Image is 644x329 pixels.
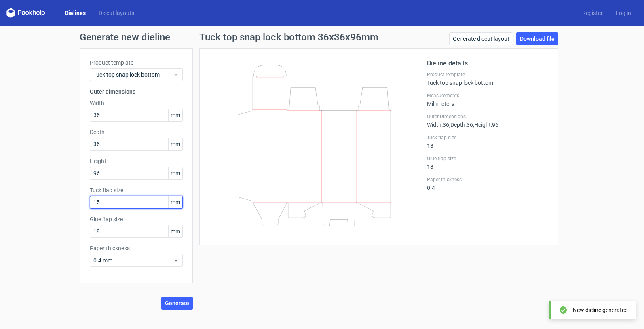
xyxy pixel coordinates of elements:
[80,32,565,42] h1: Generate new dieline
[93,256,173,264] span: 0.4 mm
[58,9,92,17] a: Dielines
[427,71,548,86] div: Tuck top snap lock bottom
[427,155,548,170] div: 18
[90,59,183,67] label: Product template
[161,297,193,310] button: Generate
[90,128,183,136] label: Depth
[427,92,548,99] label: Measurements
[427,176,548,191] div: 0.4
[90,88,183,96] h3: Outer dimensions
[90,186,183,194] label: Tuck flap size
[168,167,182,179] span: mm
[90,99,183,107] label: Width
[449,32,513,45] a: Generate diecut layout
[90,157,183,165] label: Height
[427,134,548,149] div: 18
[427,113,548,120] label: Outer Dimensions
[609,9,638,17] a: Log in
[427,92,548,107] div: Millimeters
[199,32,378,42] h1: Tuck top snap lock bottom 36x36x96mm
[90,215,183,223] label: Glue flap size
[427,122,449,128] span: Width : 36
[576,9,609,17] a: Register
[473,122,498,128] span: , Height : 96
[427,134,548,141] label: Tuck flap size
[427,176,548,183] label: Paper thickness
[90,244,183,252] label: Paper thickness
[168,138,182,150] span: mm
[573,306,628,314] div: New dieline generated
[427,59,548,68] h2: Dieline details
[165,300,189,306] span: Generate
[93,71,173,79] span: Tuck top snap lock bottom
[92,9,141,17] a: Diecut layouts
[168,196,182,208] span: mm
[427,71,548,78] label: Product template
[449,122,473,128] span: , Depth : 36
[168,225,182,237] span: mm
[168,109,182,121] span: mm
[516,32,558,45] a: Download file
[427,155,548,162] label: Glue flap size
